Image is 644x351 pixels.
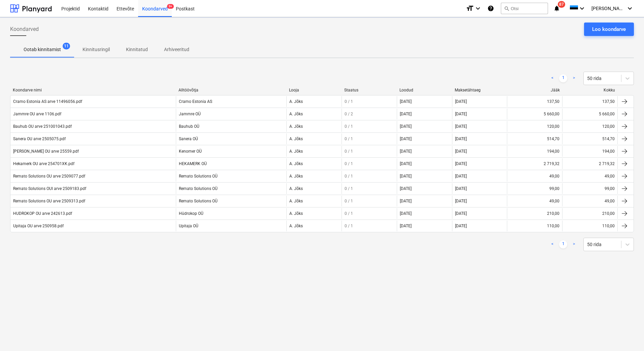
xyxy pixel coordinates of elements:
[345,199,353,203] span: 0 / 1
[400,186,412,191] div: [DATE]
[286,133,342,144] div: A. Jõks
[602,124,615,129] div: 120,00
[548,74,556,82] a: Previous page
[176,221,286,231] div: Upitaja OÜ
[549,186,559,191] div: 99,00
[547,211,559,216] div: 210,00
[553,4,560,12] i: notifications
[452,96,507,107] div: [DATE]
[13,161,74,166] div: Hekamerk OU arve 254701XK.pdf
[286,121,342,132] div: A. Jõks
[286,183,342,194] div: A. Jõks
[400,224,412,228] div: [DATE]
[452,109,507,119] div: [DATE]
[544,112,559,116] div: 5 660,00
[466,4,474,12] i: format_size
[565,88,615,92] div: Kokku
[13,224,64,228] div: Upitaja OU arve 250958.pdf
[626,4,634,12] i: keyboard_arrow_down
[455,88,505,92] div: Maksetähtaeg
[176,146,286,157] div: Kenomer OÜ
[176,133,286,144] div: Sanera OÜ
[599,161,615,166] div: 2 719,32
[602,149,615,154] div: 194,00
[452,183,507,194] div: [DATE]
[452,133,507,144] div: [DATE]
[548,240,556,248] a: Previous page
[13,186,86,191] div: Remato Solutions OUI arve 2509183.pdf
[474,4,482,12] i: keyboard_arrow_down
[286,196,342,206] div: A. Jõks
[578,4,586,12] i: keyboard_arrow_down
[599,112,615,116] div: 5 660,00
[176,171,286,182] div: Remato Solutions OÜ
[400,149,412,154] div: [DATE]
[176,121,286,132] div: Bauhub OÜ
[592,25,626,34] div: Loo koondarve
[10,25,39,33] span: Koondarved
[610,319,644,351] iframe: Chat Widget
[547,136,559,141] div: 514,70
[345,224,353,228] span: 0 / 1
[605,186,615,191] div: 99,00
[544,161,559,166] div: 2 719,32
[345,211,353,216] span: 0 / 1
[63,43,70,49] span: 11
[400,174,412,179] div: [DATE]
[570,74,578,82] a: Next page
[547,224,559,228] div: 110,00
[504,6,509,11] span: search
[452,196,507,206] div: [DATE]
[549,199,559,203] div: 49,00
[400,124,412,129] div: [DATE]
[345,149,353,154] span: 0 / 1
[176,109,286,119] div: Jammre OÜ
[345,99,353,104] span: 0 / 1
[13,149,79,154] div: [PERSON_NAME] OU arve 25559.pdf
[605,199,615,203] div: 49,00
[602,136,615,141] div: 514,70
[13,112,61,116] div: Jammre OU arve 1106.pdf
[83,46,110,53] p: Kinnitusringil
[176,208,286,219] div: Hüdrokop OÜ
[286,146,342,157] div: A. Jõks
[602,99,615,104] div: 137,50
[176,158,286,169] div: HEKAMERK OÜ
[286,208,342,219] div: A. Jõks
[13,124,72,129] div: Bauhub OU arve 251001043.pdf
[167,4,174,9] span: 9+
[559,240,567,248] a: Page 1 is your current page
[452,121,507,132] div: [DATE]
[286,171,342,182] div: A. Jõks
[452,171,507,182] div: [DATE]
[176,196,286,206] div: Remato Solutions OÜ
[558,1,565,8] span: 87
[176,183,286,194] div: Remato Solutions OÜ
[286,221,342,231] div: A. Jõks
[345,174,353,179] span: 0 / 1
[400,99,412,104] div: [DATE]
[602,224,615,228] div: 110,00
[547,149,559,154] div: 194,00
[24,46,61,53] p: Ootab kinnitamist
[179,88,284,92] div: Alltöövõtja
[345,112,353,116] span: 0 / 2
[13,211,72,216] div: HUDROKOP OU arve 242613.pdf
[602,211,615,216] div: 210,00
[510,88,560,92] div: Jääk
[487,4,494,12] i: Abikeskus
[126,46,148,53] p: Kinnitatud
[549,174,559,179] div: 49,00
[13,99,82,104] div: Cramo Estonia AS arve 11496056.pdf
[399,88,449,92] div: Loodud
[345,161,353,166] span: 0 / 1
[13,136,66,141] div: Sanera OU arve 2505075.pdf
[452,146,507,157] div: [DATE]
[345,124,353,129] span: 0 / 1
[164,46,189,53] p: Arhiveeritud
[400,112,412,116] div: [DATE]
[13,199,85,203] div: Remato Solutions OU arve 2509313.pdf
[400,161,412,166] div: [DATE]
[547,124,559,129] div: 120,00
